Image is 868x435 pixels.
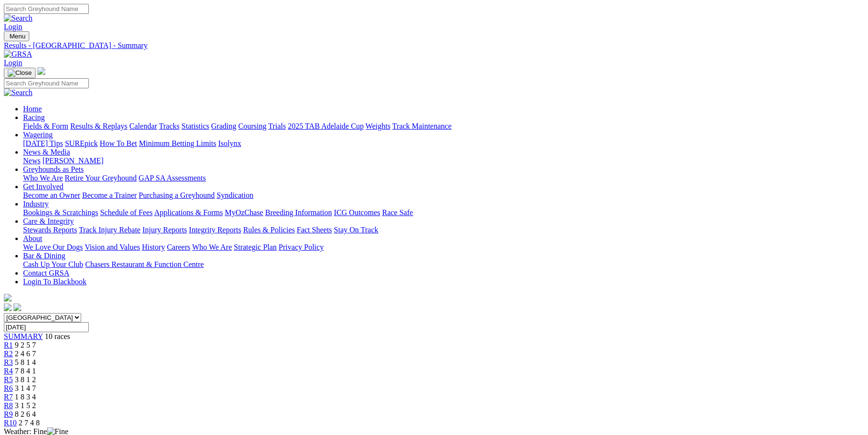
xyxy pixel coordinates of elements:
[4,410,13,418] a: R9
[4,294,12,302] img: logo-grsa-white.png
[23,269,69,277] a: Contact GRSA
[82,191,137,199] a: Become a Trainer
[182,122,209,130] a: Statistics
[167,243,190,251] a: Careers
[15,350,36,358] span: 2 4 6 7
[4,31,29,41] button: Toggle navigation
[4,68,36,78] button: Toggle navigation
[154,208,223,217] a: Applications & Forms
[4,419,17,427] a: R10
[238,122,267,130] a: Coursing
[211,122,236,130] a: Grading
[4,88,33,97] img: Search
[4,341,13,349] a: R1
[23,191,864,200] div: Get Involved
[4,332,43,340] span: SUMMARY
[15,384,36,392] span: 3 1 4 7
[23,243,864,252] div: About
[129,122,157,130] a: Calendar
[23,260,864,269] div: Bar & Dining
[79,226,140,234] a: Track Injury Rebate
[15,341,36,349] span: 9 2 5 7
[23,278,86,286] a: Login To Blackbook
[23,208,864,217] div: Industry
[225,208,263,217] a: MyOzChase
[23,200,49,208] a: Industry
[45,332,70,340] span: 10 races
[234,243,277,251] a: Strategic Plan
[265,208,332,217] a: Breeding Information
[4,14,33,23] img: Search
[23,243,83,251] a: We Love Our Dogs
[4,23,22,31] a: Login
[10,33,25,40] span: Menu
[85,260,204,268] a: Chasers Restaurant & Function Centre
[4,303,12,311] img: facebook.svg
[334,226,378,234] a: Stay On Track
[8,69,32,77] img: Close
[392,122,452,130] a: Track Maintenance
[100,208,152,217] a: Schedule of Fees
[23,191,80,199] a: Become an Owner
[23,139,864,148] div: Wagering
[23,139,63,147] a: [DATE] Tips
[23,174,63,182] a: Who We Are
[23,226,77,234] a: Stewards Reports
[37,67,45,75] img: logo-grsa-white.png
[23,113,45,121] a: Racing
[15,367,36,375] span: 7 8 4 1
[4,375,13,384] a: R5
[85,243,140,251] a: Vision and Values
[15,375,36,384] span: 3 8 1 2
[4,41,864,50] a: Results - [GEOGRAPHIC_DATA] - Summary
[15,358,36,366] span: 5 8 1 4
[4,401,13,410] a: R8
[15,410,36,418] span: 8 2 6 4
[15,393,36,401] span: 1 8 3 4
[100,139,137,147] a: How To Bet
[23,226,864,234] div: Care & Integrity
[192,243,232,251] a: Who We Are
[4,358,13,366] a: R3
[189,226,241,234] a: Integrity Reports
[4,50,32,59] img: GRSA
[19,419,40,427] span: 2 7 4 8
[139,191,215,199] a: Purchasing a Greyhound
[288,122,364,130] a: 2025 TAB Adelaide Cup
[4,384,13,392] a: R6
[23,182,63,191] a: Get Involved
[4,322,89,332] input: Select date
[4,393,13,401] span: R7
[23,252,65,260] a: Bar & Dining
[142,243,165,251] a: History
[297,226,332,234] a: Fact Sheets
[23,174,864,182] div: Greyhounds as Pets
[279,243,324,251] a: Privacy Policy
[13,303,21,311] img: twitter.svg
[23,122,68,130] a: Fields & Form
[4,350,13,358] a: R2
[70,122,127,130] a: Results & Replays
[4,78,89,88] input: Search
[142,226,187,234] a: Injury Reports
[23,165,84,173] a: Greyhounds as Pets
[139,174,206,182] a: GAP SA Assessments
[334,208,380,217] a: ICG Outcomes
[366,122,391,130] a: Weights
[23,131,53,139] a: Wagering
[268,122,286,130] a: Trials
[23,208,98,217] a: Bookings & Scratchings
[23,122,864,131] div: Racing
[4,4,89,14] input: Search
[243,226,295,234] a: Rules & Policies
[4,367,13,375] a: R4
